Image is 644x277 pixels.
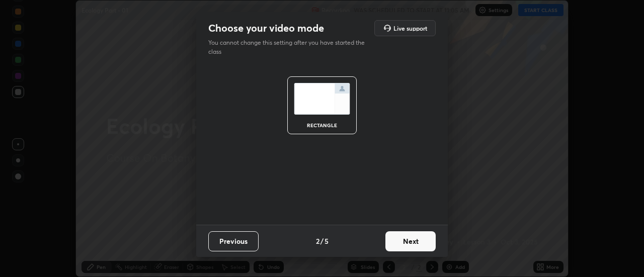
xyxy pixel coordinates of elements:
h4: 2 [316,236,319,246]
img: normalScreenIcon.ae25ed63.svg [294,83,350,115]
h2: Choose your video mode [208,22,324,35]
p: You cannot change this setting after you have started the class [208,38,371,56]
h4: 5 [325,236,329,246]
h5: Live support [393,25,427,31]
h4: / [320,236,324,246]
button: Next [385,231,436,251]
div: rectangle [302,123,342,128]
button: Previous [208,231,259,251]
